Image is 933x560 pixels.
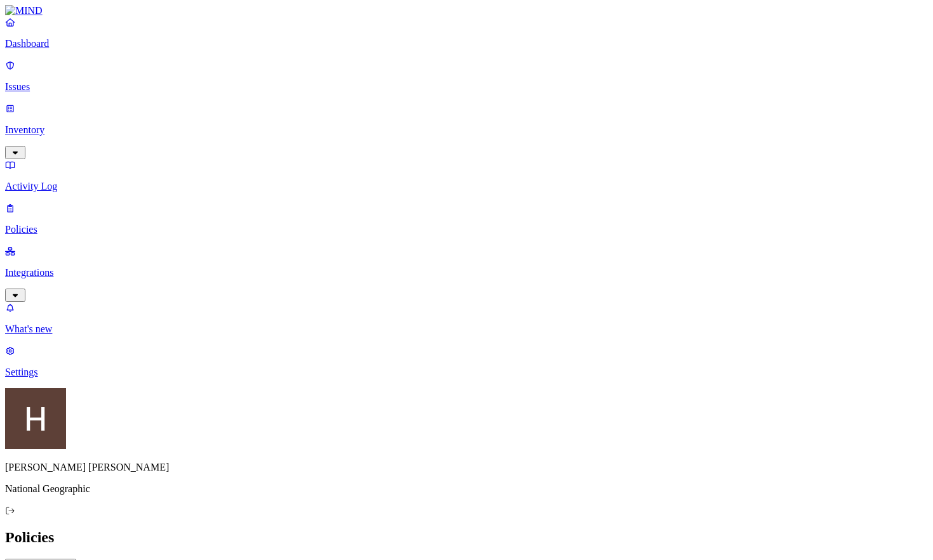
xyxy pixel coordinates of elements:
[5,267,928,278] p: Integrations
[5,81,928,93] p: Issues
[5,181,928,192] p: Activity Log
[5,5,43,16] img: MIND
[5,16,928,49] a: Dashboard
[5,103,928,157] a: Inventory
[5,388,66,449] img: Henderson Jones
[5,529,928,546] h2: Policies
[5,245,928,300] a: Integrations
[5,60,928,93] a: Issues
[5,302,928,335] a: What's new
[5,124,928,136] p: Inventory
[5,462,928,473] p: [PERSON_NAME] [PERSON_NAME]
[5,38,928,49] p: Dashboard
[5,202,928,235] a: Policies
[5,224,928,235] p: Policies
[5,323,928,335] p: What's new
[5,159,928,192] a: Activity Log
[5,5,928,16] a: MIND
[5,367,928,378] p: Settings
[5,345,928,378] a: Settings
[5,483,928,495] p: National Geographic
